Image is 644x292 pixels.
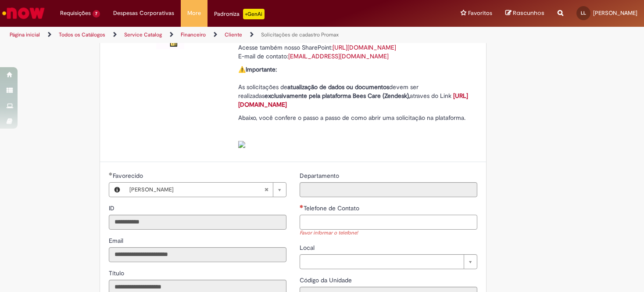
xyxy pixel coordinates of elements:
[113,9,174,18] span: Despesas Corporativas
[109,247,286,262] input: Email
[59,31,105,38] a: Todos os Catálogos
[304,204,361,212] span: Telefone de Contato
[513,9,544,17] span: Rascunhos
[238,92,468,108] a: [URL][DOMAIN_NAME]
[60,9,91,18] span: Requisições
[238,113,471,148] p: Abaixo, você confere o passo a passo de como abrir uma solicitação na plataforma.
[109,183,125,197] button: Favorecido, Visualizar este registro Laryssa Lopes
[109,236,125,245] label: Somente leitura - Email
[187,9,201,18] span: More
[300,205,304,208] span: Necessários
[109,172,113,176] span: Obrigatório Preenchido
[113,172,145,180] span: Necessários - Favorecido
[93,10,100,18] span: 7
[246,65,277,73] strong: Importante:
[129,183,264,197] span: [PERSON_NAME]
[505,9,544,18] a: Rascunhos
[7,27,423,43] ul: Trilhas de página
[300,215,477,230] input: Telefone de Contato
[109,237,125,245] span: Somente leitura - Email
[333,43,396,51] a: [URL][DOMAIN_NAME]
[238,141,245,148] img: sys_attachment.do
[109,204,116,213] label: Somente leitura - ID
[214,9,265,19] div: Padroniza
[109,269,126,278] label: Somente leitura - Título
[225,31,242,38] a: Cliente
[10,31,40,38] a: Página inicial
[300,254,477,269] a: Limpar campo Local
[581,10,586,16] span: LL
[300,230,477,237] div: Favor informar o telefone!
[1,4,46,22] img: ServiceNow
[243,9,265,19] p: +GenAi
[265,92,410,100] strong: exclusivamente pela plataforma Bees Care (Zendesk),
[181,31,206,38] a: Financeiro
[300,171,341,180] label: Somente leitura - Departamento
[109,215,286,230] input: ID
[593,9,637,17] span: [PERSON_NAME]
[300,182,477,197] input: Departamento
[238,65,471,109] p: ⚠️ As solicitações de devem ser realizadas atraves do Link
[124,31,162,38] a: Service Catalog
[300,276,354,284] span: Somente leitura - Código da Unidade
[300,244,316,252] span: Local
[468,9,492,18] span: Favoritos
[261,31,339,38] a: Solicitações de cadastro Promax
[109,204,116,212] span: Somente leitura - ID
[300,276,354,285] label: Somente leitura - Código da Unidade
[125,183,286,197] a: [PERSON_NAME]Limpar campo Favorecido
[260,183,273,197] abbr: Limpar campo Favorecido
[287,83,389,91] strong: atualização de dados ou documentos
[288,52,389,60] a: [EMAIL_ADDRESS][DOMAIN_NAME]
